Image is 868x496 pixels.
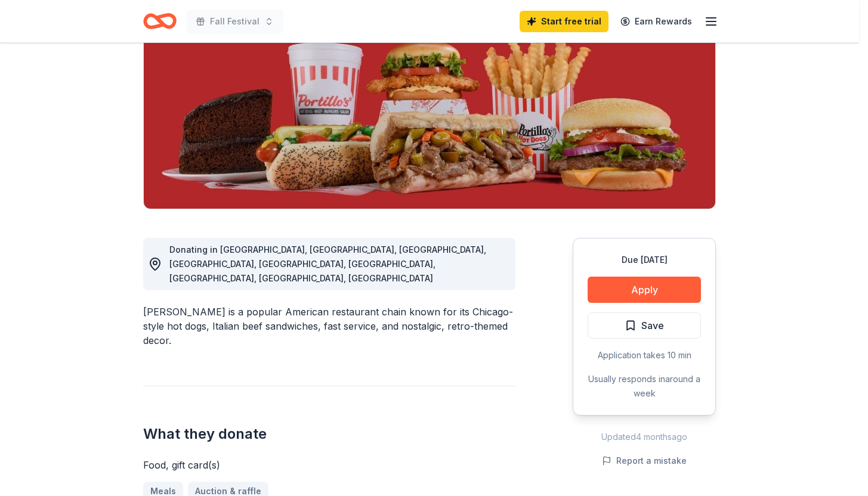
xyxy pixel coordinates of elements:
[602,454,687,468] button: Report a mistake
[588,372,701,401] div: Usually responds in around a week
[588,312,701,339] button: Save
[169,244,486,283] span: Donating in [GEOGRAPHIC_DATA], [GEOGRAPHIC_DATA], [GEOGRAPHIC_DATA], [GEOGRAPHIC_DATA], [GEOGRAPH...
[588,277,701,303] button: Apply
[143,458,515,472] div: Food, gift card(s)
[641,318,664,333] span: Save
[588,253,701,267] div: Due [DATE]
[573,430,716,444] div: Updated 4 months ago
[210,14,260,29] span: Fall Festival
[143,424,515,444] h2: What they donate
[143,305,515,348] div: [PERSON_NAME] is a popular American restaurant chain known for its Chicago-style hot dogs, Italia...
[143,7,177,35] a: Home
[613,11,699,32] a: Earn Rewards
[186,10,283,33] button: Fall Festival
[588,348,701,362] div: Application takes 10 min
[520,11,608,32] a: Start free trial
